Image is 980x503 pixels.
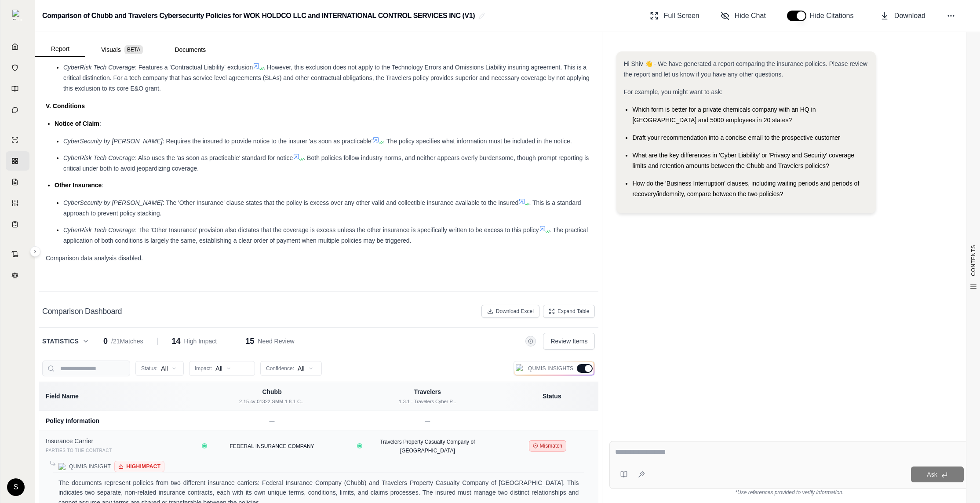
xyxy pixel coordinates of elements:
[46,416,187,425] div: Policy Information
[810,11,859,21] span: Hide Citations
[646,7,703,25] button: Full Screen
[6,37,29,56] a: Home
[6,244,29,264] a: Contract Analysis
[6,266,29,285] a: Legal Search Engine
[6,100,29,120] a: Chat
[85,43,159,57] button: Visuals
[30,246,40,257] button: Expand sidebar
[135,226,539,233] span: : The 'Other Insurance' provision also dictates that the coverage is excess unless the other insu...
[298,364,305,373] span: All
[46,446,187,455] div: Parties to the Contract
[55,182,102,189] span: Other Insurance
[39,382,194,411] th: Field Name
[540,442,562,449] span: Mismatch
[543,305,595,318] button: Expand Table
[6,130,29,149] a: Single Policy
[7,478,25,496] div: S
[927,471,937,478] span: Ask
[102,182,103,189] span: :
[195,365,212,372] span: Impact:
[9,6,26,24] button: Expand sidebar
[69,463,111,470] span: Qumis Insight
[159,43,222,57] button: Documents
[215,364,222,373] span: All
[42,337,89,346] button: Statistics
[63,226,135,233] span: CyberRisk Tech Coverage
[358,445,361,447] button: View confidence details
[189,361,255,376] button: Impact:All
[99,120,101,127] span: :
[425,418,430,424] span: —
[63,154,135,161] span: CyberRisk Tech Coverage
[46,437,187,445] div: Insurance Carrier
[6,172,29,192] a: Claim Coverage
[184,337,217,346] span: High Impact
[383,138,572,145] span: . The policy specifies what information must be included in the notice.
[258,337,294,346] span: Need Review
[6,215,29,234] a: Coverage Table
[230,443,314,449] span: FEDERAL INSURANCE COMPANY
[58,463,66,470] img: Qumis Logo
[632,152,854,169] span: What are the key differences in 'Cyber Liability' or 'Privacy and Security' coverage limits and r...
[124,45,143,54] span: BETA
[6,79,29,98] a: Prompt Library
[163,199,519,206] span: : The 'Other Insurance' clause states that the policy is excess over any other valid and collecti...
[632,106,816,124] span: Which form is better for a private chemicals company with an HQ in [GEOGRAPHIC_DATA] and 5000 emp...
[270,418,275,424] span: —
[203,445,206,447] button: View confidence details
[735,11,766,21] span: Hide Chat
[163,138,373,145] span: : Requires the insured to provide notice to the insurer 'as soon as practicable'
[42,337,79,346] span: Statistics
[46,255,143,262] span: Comparison data analysis disabled.
[135,154,293,161] span: : Also uses the 'as soon as practicable' standard for notice
[496,308,534,315] span: Download Excel
[63,154,589,172] span: . Both policies follow industry norms, and neither appears overly burdensome, though prompt repor...
[632,180,859,197] span: How do the 'Business Interruption' clauses, including waiting periods and periods of recovery/ind...
[12,10,23,20] img: Expand sidebar
[141,365,157,372] span: Status:
[528,365,574,372] span: Qumis Insights
[632,134,840,141] span: Draft your recommendation into a concise email to the prospective customer
[877,7,929,25] button: Download
[161,364,168,373] span: All
[63,64,135,71] span: CyberRisk Tech Coverage
[63,64,590,92] span: . However, this exclusion does not apply to the Technology Errors and Omissions Liability insurin...
[35,42,85,57] button: Report
[200,387,345,396] div: Chubb
[557,308,590,315] span: Expand Table
[970,245,977,276] span: CONTENTS
[266,365,294,372] span: Confidence:
[6,193,29,213] a: Custom Report
[245,335,254,347] span: 15
[623,60,867,78] span: Hi Shiv 👋 - We have generated a report comparing the insurance policies. Please review the report...
[6,151,29,171] a: Policy Comparisons
[355,398,500,405] div: 1-3.1 - Travelers Cyber P...
[380,439,475,454] span: Travelers Property Casualty Company of [GEOGRAPHIC_DATA]
[550,337,587,346] span: Review Items
[42,305,122,317] h2: Comparison Dashboard
[111,337,143,346] span: / 21 Matches
[135,361,184,376] button: Status:All
[664,11,699,21] span: Full Screen
[260,361,322,376] button: Confidence:All
[55,120,99,127] span: Notice of Claim
[717,7,769,25] button: Hide Chat
[894,11,925,21] span: Download
[623,88,722,95] span: For example, you might want to ask:
[516,364,525,373] img: Qumis Logo
[46,102,85,109] strong: V. Conditions
[6,58,29,77] a: Documents Vault
[135,64,253,71] span: : Features a 'Contractual Liability' exclusion
[911,467,964,482] button: Ask
[543,333,595,350] button: Review Items
[63,138,163,145] span: CyberSecurity by [PERSON_NAME]
[355,387,500,396] div: Travelers
[126,463,160,470] span: High Impact
[42,8,475,24] h2: Comparison of Chubb and Travelers Cybersecurity Policies for WOK HOLDCO LLC and INTERNATIONAL CON...
[481,305,539,318] button: Download Excel
[63,199,163,206] span: CyberSecurity by [PERSON_NAME]
[609,489,969,496] div: *Use references provided to verify information.
[200,398,345,405] div: 2-15-cv-01322-SMM-1 8-1 C...
[172,335,181,347] span: 14
[505,382,598,411] th: Status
